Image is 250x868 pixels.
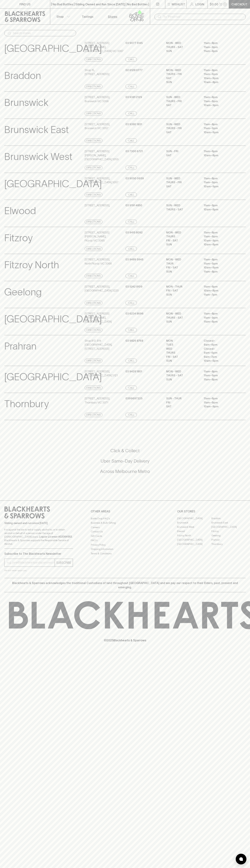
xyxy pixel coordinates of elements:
[125,413,137,417] a: Call
[125,84,137,89] a: Call
[4,285,42,300] p: Geelong
[85,138,102,143] a: Directions
[166,316,198,320] p: THURS - SAT
[177,516,211,521] a: [GEOGRAPHIC_DATA]
[211,529,246,533] a: Fitzroy
[85,413,102,417] a: Directions
[204,405,236,409] p: 10am – 9pm
[166,208,198,212] p: THURS - SAT
[204,45,236,49] p: 11am – 9pm
[4,448,246,454] h5: Click & Collect
[4,552,73,556] p: Subscribe to The Blackhearts Newsletter
[4,458,246,464] h5: Uber Same-Day Delivery
[204,76,236,80] p: 10am – 9pm
[166,320,198,324] p: SUN
[4,122,69,137] p: Brunswick East
[204,359,236,363] p: 10am – 5pm
[85,396,110,405] p: [STREET_ADDRESS] , Thornbury VIC 3071
[231,2,247,6] p: Checkout
[166,312,198,316] p: MON - WED
[211,525,246,529] a: [GEOGRAPHIC_DATA]
[166,76,198,80] p: SAT
[166,285,198,289] p: MON - THUR
[85,328,102,332] a: Directions
[166,95,198,99] p: SUN - WED
[85,247,102,251] a: Directions
[56,14,64,19] p: Shop
[125,285,142,289] p: 03 5242 8109
[204,401,236,405] p: 11am – 9pm
[166,130,198,134] p: SAT
[204,122,236,126] p: 11am – 8pm
[204,176,236,181] p: 11am – 8pm
[166,258,198,262] p: MON - WED
[85,285,119,293] p: [STREET_ADDRESS] , [GEOGRAPHIC_DATA] 3220
[82,14,93,19] p: Tastings
[125,301,137,305] a: Call
[224,3,226,5] p: 0
[125,203,142,208] p: 03 9191 4850
[85,386,102,390] a: Directions
[125,312,143,316] p: 03 6234 8696
[100,9,125,24] a: Stores
[210,2,218,6] p: $0.00
[55,559,73,567] button: SUBSCRIBE
[204,347,236,351] p: Closed –
[166,68,198,72] p: MON - WED
[239,857,243,861] img: bubble-icon
[4,521,73,525] p: Sibling owned and run since [DATE]
[204,149,236,153] p: 11am – 8pm
[204,103,236,107] p: 10am – 9pm
[204,343,236,347] p: 9am – 6pm
[177,533,211,538] a: Fitzroy North
[125,370,142,374] p: 03 9428 1801
[4,149,72,164] p: Brunswick West
[166,378,198,382] p: SUN
[204,203,236,208] p: 11am – 8pm
[204,289,236,293] p: 10am – 8pm
[166,184,198,189] p: SAT
[85,220,102,224] a: Directions
[91,509,159,513] p: OTHER AREAS
[91,538,159,543] a: FAQ's
[7,581,243,589] p: Blackhearts & Sparrows acknowledges the traditional Custodians of land throughout [GEOGRAPHIC_DAT...
[204,231,236,235] p: 11am – 8pm
[204,49,236,53] p: 11am – 8pm
[85,176,118,184] p: [STREET_ADDRESS] , [GEOGRAPHIC_DATA] 3057
[204,243,236,247] p: 10am – 8pm
[85,312,125,324] p: [STREET_ADDRESS][PERSON_NAME] , [GEOGRAPHIC_DATA]
[166,289,198,293] p: FRI - SAT
[166,103,198,107] p: SAT
[177,525,211,529] a: Brunswick West
[211,538,246,542] a: Prahran
[166,231,198,235] p: MON - WED
[204,180,236,184] p: 11am – 9pm
[85,359,102,363] a: Directions
[166,262,198,266] p: THUR
[56,560,71,565] p: SUBSCRIBE
[91,551,159,556] a: Terms & Conditions
[211,542,246,546] a: Thornbury
[125,386,137,390] a: Call
[4,258,59,272] p: Fitzroy North
[85,41,125,53] p: [STREET_ADDRESS][PERSON_NAME] , [GEOGRAPHIC_DATA] VIC 3067
[166,126,198,130] p: THURS - FRI
[177,529,211,533] a: Elwood
[125,247,137,251] a: Call
[204,80,236,84] p: 10am – 8pm
[166,293,198,297] p: SUN
[85,301,102,305] a: Directions
[166,49,198,53] p: SUN
[166,122,198,126] p: SUN - WED
[204,266,236,270] p: 10am – 9pm
[166,373,198,378] p: THURS - SAT
[125,274,137,278] a: Call
[19,2,31,6] p: FIND US
[4,176,102,191] p: [GEOGRAPHIC_DATA]
[85,274,102,278] a: Directions
[4,433,246,493] div: Call to action block
[85,258,112,266] p: [STREET_ADDRESS] , North Fitzroy VIC 3068
[166,339,198,343] p: MON
[204,72,236,76] p: 11am – 9pm
[85,95,110,103] p: [STREET_ADDRESS] , Brunswick VIC 3056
